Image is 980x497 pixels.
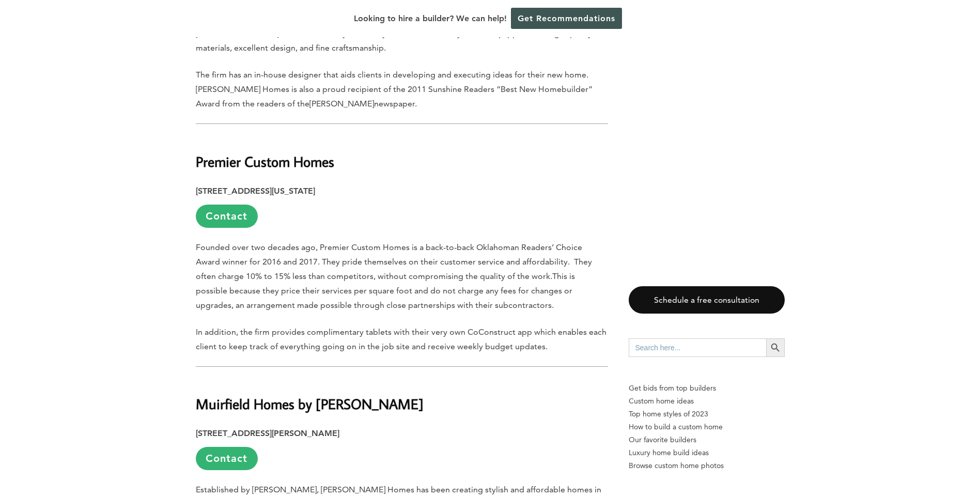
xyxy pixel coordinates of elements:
span: [PERSON_NAME] [309,99,374,108]
a: Top home styles of 2023 [629,408,785,421]
strong: [STREET_ADDRESS][US_STATE] [196,186,315,196]
span: Founded over two decades ago, Premier Custom Homes is a back-to-back Oklahoman Readers’ Choice Aw... [196,242,592,281]
span: newspaper. [374,99,417,108]
span: In addition, the firm provides complimentary tablets with their very own CoConstruct app which en... [196,327,606,351]
a: Contact [196,447,258,470]
span: The firm has an in-house designer that aids clients in developing and executing ideas for their n... [196,70,588,80]
h2: Muirfield Homes by [PERSON_NAME] [196,379,608,415]
input: Search here... [629,338,766,357]
a: Custom home ideas [629,395,785,408]
p: Get bids from top builders [629,382,785,395]
a: Contact [196,205,258,228]
a: How to build a custom home [629,421,785,433]
iframe: Drift Widget Chat Controller [782,423,968,485]
a: Schedule a free consultation [629,286,785,314]
span: [PERSON_NAME] Homes is also a proud recipient of the 2011 Sunshine Readers “Best New Homebuilder”... [196,84,593,108]
a: Get Recommendations [511,8,622,29]
a: Browse custom home photos [629,459,785,472]
a: Our favorite builders [629,433,785,446]
b: Premier Custom Homes [196,152,334,170]
a: Luxury home build ideas [629,446,785,459]
span: This is possible because they price their services per square foot and do not charge any fees for... [196,271,575,310]
strong: [STREET_ADDRESS][PERSON_NAME] [196,428,339,438]
svg: Search [770,342,781,353]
